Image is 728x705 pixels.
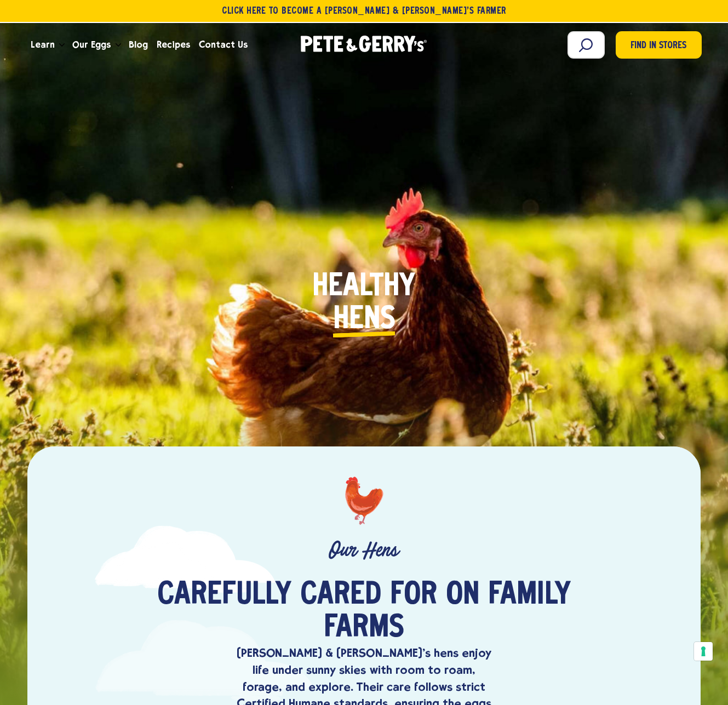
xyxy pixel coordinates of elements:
[364,303,380,336] i: n
[31,38,55,51] span: Learn
[199,38,248,51] span: Contact Us
[72,38,111,51] span: Our Eggs
[59,43,65,47] button: Open the dropdown menu for Learn
[116,43,121,47] button: Open the dropdown menu for Our Eggs
[324,612,404,645] span: farms
[152,30,194,60] a: Recipes
[300,579,381,612] span: cared
[124,30,152,60] a: Blog
[694,642,713,661] button: Your consent preferences for tracking technologies
[194,30,252,60] a: Contact Us
[157,38,190,51] span: Recipes
[568,31,605,59] input: Search
[616,31,702,59] a: Find in Stores
[390,579,437,612] span: for
[157,579,291,612] span: Carefully
[312,271,415,303] span: Healthy
[488,579,571,612] span: family
[83,538,644,562] p: Our Hens
[333,303,349,336] i: H
[380,303,395,336] i: s
[26,30,59,60] a: Learn
[68,30,115,60] a: Our Eggs
[349,303,364,336] i: e
[446,579,479,612] span: on
[129,38,148,51] span: Blog
[630,39,686,54] span: Find in Stores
